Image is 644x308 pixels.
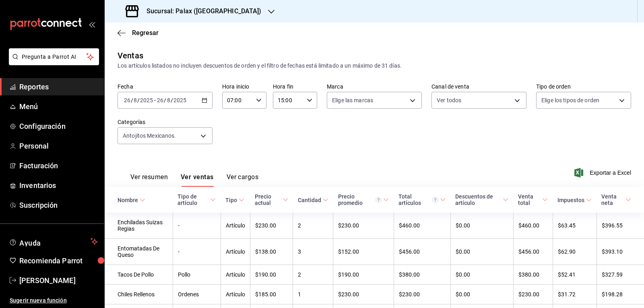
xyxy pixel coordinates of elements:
[513,285,553,304] td: $230.00
[273,84,317,89] label: Hora fin
[19,160,98,171] span: Facturación
[394,239,450,265] td: $456.00
[19,275,98,286] span: [PERSON_NAME]
[437,96,461,104] span: Ver todos
[553,239,597,265] td: $62.90
[157,97,164,103] input: --
[118,119,213,125] label: Categorías
[130,173,258,187] div: navigation tabs
[105,213,173,239] td: Enchiladas Suizas Regias
[255,193,288,206] span: Precio actual
[118,197,138,203] div: Nombre
[140,97,153,103] input: ----
[394,265,450,285] td: $380.00
[133,97,137,103] input: --
[124,97,131,103] input: --
[455,193,501,206] div: Descuentos de artículo
[513,265,553,285] td: $380.00
[173,265,221,285] td: Pollo
[333,239,394,265] td: $152.00
[338,193,382,206] div: Precio promedio
[19,255,98,266] span: Recomienda Parrot
[601,193,631,206] span: Venta neta
[225,197,244,203] span: Tipo
[105,285,173,304] td: Chiles Rellenos
[22,53,87,61] span: Pregunta a Parrot AI
[173,239,221,265] td: -
[132,29,159,37] span: Regresar
[398,193,446,206] span: Total artículos
[130,173,168,187] button: Ver resumen
[221,213,250,239] td: Artículo
[19,180,98,191] span: Inventarios
[455,193,508,206] span: Descuentos de artículo
[450,265,513,285] td: $0.00
[140,6,262,16] h3: Sucursal: Palax ([GEOGRAPHIC_DATA])
[19,101,98,112] span: Menú
[431,84,526,89] label: Canal de venta
[19,237,87,246] span: Ayuda
[19,141,98,151] span: Personal
[173,97,187,103] input: ----
[536,84,631,89] label: Tipo de orden
[513,239,553,265] td: $456.00
[250,285,293,304] td: $185.00
[221,265,250,285] td: Artículo
[9,48,99,65] button: Pregunta a Parrot AI
[576,168,631,178] button: Exportar a Excel
[333,265,394,285] td: $190.00
[222,84,266,89] label: Hora inicio
[333,213,394,239] td: $230.00
[250,265,293,285] td: $190.00
[118,197,145,203] span: Nombre
[181,173,214,187] button: Ver ventas
[293,265,333,285] td: 2
[597,213,644,239] td: $396.55
[450,239,513,265] td: $0.00
[131,97,133,103] span: /
[250,213,293,239] td: $230.00
[518,193,548,206] span: Venta total
[293,239,333,265] td: 3
[298,197,321,203] div: Cantidad
[89,21,95,27] button: open_drawer_menu
[333,285,394,304] td: $230.00
[553,213,597,239] td: $63.45
[19,200,98,211] span: Suscripción
[597,239,644,265] td: $393.10
[167,97,171,103] input: --
[332,96,373,104] span: Elige las marcas
[137,97,140,103] span: /
[105,239,173,265] td: Entomatadas De Queso
[164,97,166,103] span: /
[227,173,259,187] button: Ver cargos
[327,84,422,89] label: Marca
[298,197,328,203] span: Cantidad
[221,239,250,265] td: Artículo
[178,193,208,206] div: Tipo de artículo
[225,197,237,203] div: Tipo
[553,265,597,285] td: $52.41
[123,132,176,140] span: Antojitos Mexicanos.
[250,239,293,265] td: $138.00
[398,193,438,206] div: Total artículos
[154,97,156,103] span: -
[541,96,599,104] span: Elige los tipos de orden
[19,121,98,132] span: Configuración
[450,285,513,304] td: $0.00
[394,285,450,304] td: $230.00
[450,213,513,239] td: $0.00
[513,213,553,239] td: $460.00
[118,29,159,37] button: Regresar
[597,285,644,304] td: $198.28
[394,213,450,239] td: $460.00
[293,213,333,239] td: 2
[171,97,173,103] span: /
[118,62,631,70] div: Los artículos listados no incluyen descuentos de orden y el filtro de fechas está limitado a un m...
[597,265,644,285] td: $327.59
[118,84,213,89] label: Fecha
[553,285,597,304] td: $31.72
[221,285,250,304] td: Artículo
[178,193,216,206] span: Tipo de artículo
